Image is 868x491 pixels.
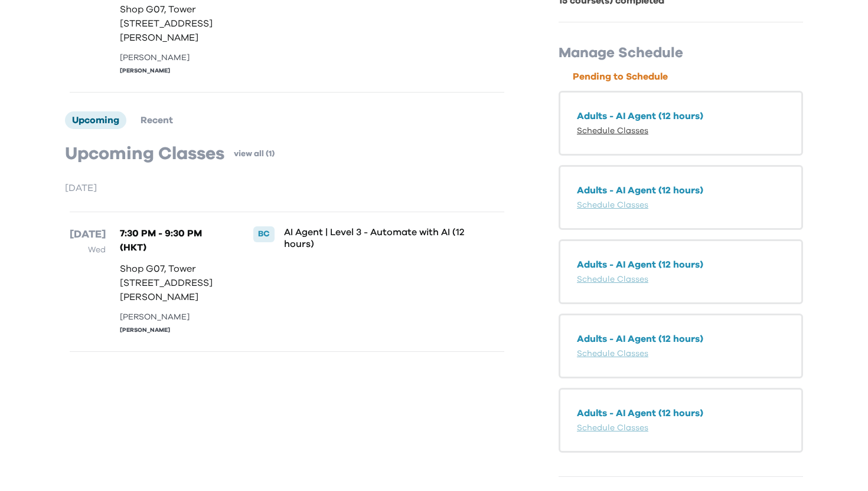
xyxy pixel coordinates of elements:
[120,326,229,335] div: [PERSON_NAME]
[284,226,465,250] p: AI Agent | Level 3 - Automate with AI (12 hours)
[577,350,648,358] a: Schedule Classes
[70,226,106,243] p: [DATE]
[120,52,229,64] div: [PERSON_NAME]
[120,262,229,304] p: Shop G07, Tower [STREET_ADDRESS][PERSON_NAME]
[234,148,275,160] a: view all (1)
[65,181,509,195] p: [DATE]
[577,406,785,420] p: Adults - AI Agent (12 hours)
[577,332,785,346] p: Adults - AI Agent (12 hours)
[577,275,648,284] a: Schedule Classes
[577,258,785,272] p: Adults - AI Agent (12 hours)
[65,143,224,164] p: Upcoming Classes
[577,127,648,135] a: Schedule Classes
[72,116,119,125] span: Upcoming
[120,67,229,75] div: [PERSON_NAME]
[120,311,229,324] div: [PERSON_NAME]
[120,2,229,45] p: Shop G07, Tower [STREET_ADDRESS][PERSON_NAME]
[573,70,803,84] p: Pending to Schedule
[70,243,106,257] p: Wed
[141,116,173,125] span: Recent
[577,183,785,197] p: Adults - AI Agent (12 hours)
[120,226,229,255] p: 7:30 PM - 9:30 PM (HKT)
[577,109,785,123] p: Adults - AI Agent (12 hours)
[577,424,648,432] a: Schedule Classes
[559,44,803,62] p: Manage Schedule
[577,201,648,209] a: Schedule Classes
[253,226,275,242] div: BC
